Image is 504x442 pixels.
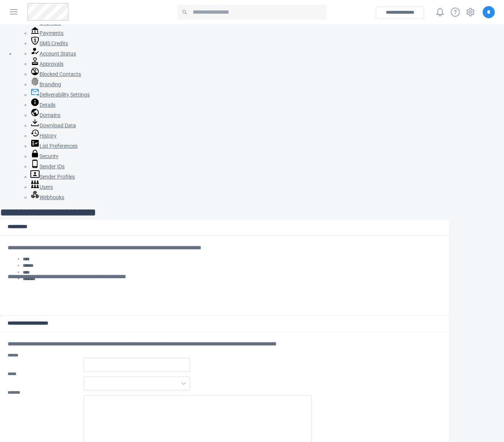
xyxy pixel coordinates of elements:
[30,51,76,57] a: Account Status
[40,81,61,87] span: Branding
[40,40,68,46] span: SMS Credits
[40,194,64,200] span: Webhooks
[30,81,61,87] a: Branding
[40,112,60,118] span: Domains
[30,92,90,98] a: Deliverability Settings
[40,51,76,57] span: Account Status
[40,174,75,180] span: Sender Profiles
[40,184,53,190] span: Users
[40,71,81,77] span: Blocked Contacts
[40,163,65,170] span: Sender IDs
[40,133,57,139] span: History
[40,61,63,67] span: Approvals
[40,153,59,159] span: Security
[30,122,76,128] a: Download Data
[30,133,57,139] a: History
[30,143,78,149] a: List Preferences
[30,30,63,36] a: Payments
[30,194,64,200] a: Webhooks
[30,163,65,170] a: Sender IDs
[30,61,63,67] a: Approvals
[40,102,55,108] span: Details
[30,184,53,190] a: Users
[30,102,55,108] a: Details
[30,71,81,77] a: Blocked Contacts
[40,122,76,128] span: Download Data
[40,143,78,149] span: List Preferences
[30,153,59,159] a: Security
[30,40,68,46] a: SMS Credits
[30,174,75,180] a: Sender Profiles
[40,30,63,36] span: Payments
[40,92,90,98] span: Deliverability Settings
[30,112,60,118] a: Domains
